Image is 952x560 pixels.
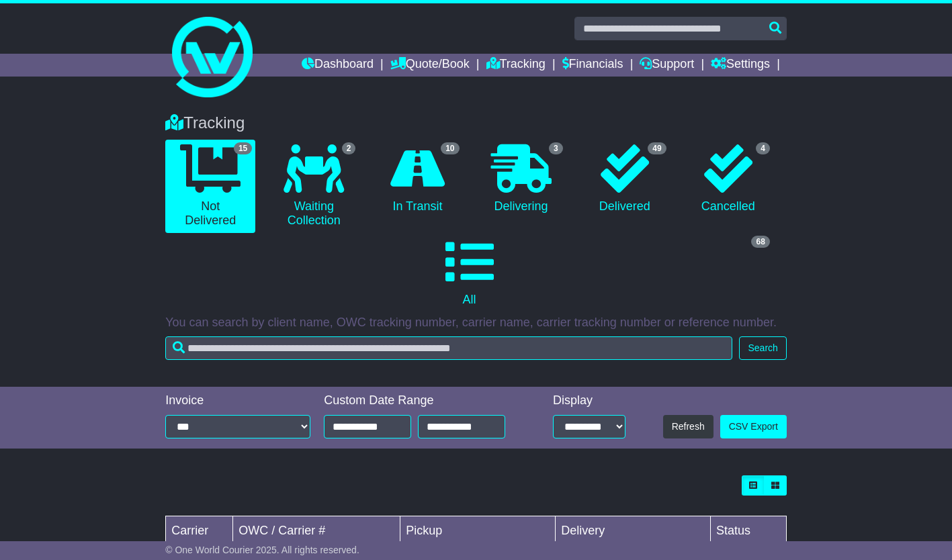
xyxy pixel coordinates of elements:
button: Search [739,336,786,360]
a: Financials [562,54,623,77]
div: Display [553,393,625,408]
span: 4 [756,142,770,154]
span: 2 [342,142,356,154]
div: Tracking [159,113,793,133]
td: Carrier [166,516,233,545]
p: You can search by client name, OWC tracking number, carrier name, carrier tracking number or refe... [165,316,787,330]
span: 68 [751,236,769,248]
td: Delivery [556,516,711,545]
a: 3 Delivering [476,140,566,219]
span: 3 [549,142,563,154]
a: Support [640,54,694,77]
a: Dashboard [302,54,374,77]
td: Pickup [400,516,556,545]
td: Status [711,516,787,545]
span: © One World Courier 2025. All rights reserved. [165,545,359,555]
a: 15 Not Delivered [165,140,255,233]
td: OWC / Carrier # [233,516,400,545]
span: 49 [648,142,666,154]
span: 15 [234,142,252,154]
div: Custom Date Range [324,393,522,408]
a: 68 All [165,233,773,312]
a: 10 In Transit [372,140,462,219]
a: Tracking [486,54,546,77]
button: Refresh [663,415,713,438]
div: Invoice [165,393,310,408]
span: 10 [441,142,459,154]
a: CSV Export [720,415,787,438]
a: 49 Delivered [580,140,670,219]
a: 4 Cancelled [683,140,773,219]
a: Settings [711,54,770,77]
a: 2 Waiting Collection [269,140,359,233]
a: Quote/Book [390,54,470,77]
